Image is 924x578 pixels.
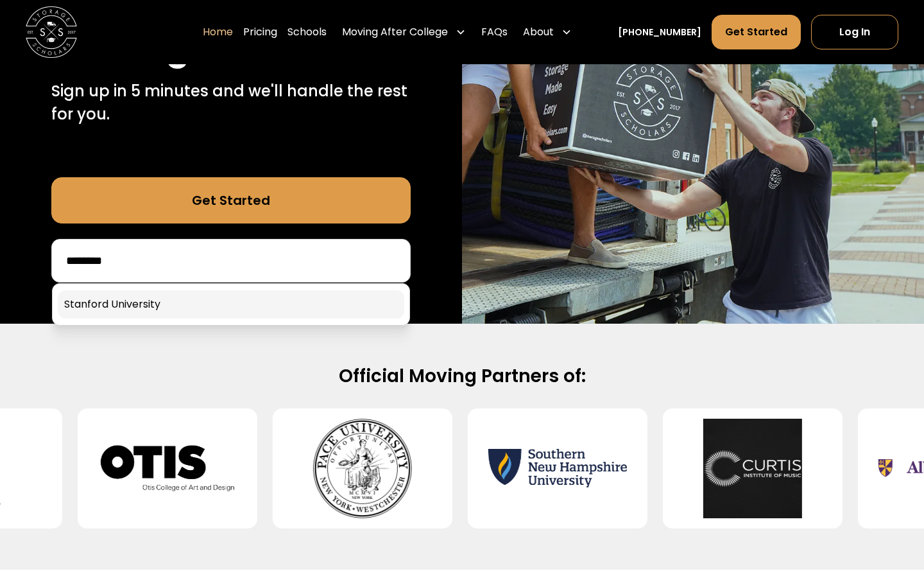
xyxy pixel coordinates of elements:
a: Get Started [51,177,411,223]
a: Home [203,14,233,50]
a: Log In [811,15,898,49]
img: Curtis Institute of Music [683,419,822,518]
div: About [523,24,554,40]
a: FAQs [481,14,508,50]
a: Pricing [243,14,277,50]
a: Get Started [712,15,801,49]
img: Pace University - Pleasantville [293,419,432,518]
div: Moving After College [337,14,471,50]
a: [PHONE_NUMBER] [618,26,701,39]
a: Schools [287,14,327,50]
img: Southern New Hampshire University [488,419,627,518]
img: Storage Scholars main logo [26,6,77,58]
div: About [518,14,577,50]
h2: Official Moving Partners of: [51,365,873,388]
div: Moving After College [342,24,448,40]
p: Sign up in 5 minutes and we'll handle the rest for you. [51,80,411,126]
img: Otis College of Art and Design [98,419,237,518]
